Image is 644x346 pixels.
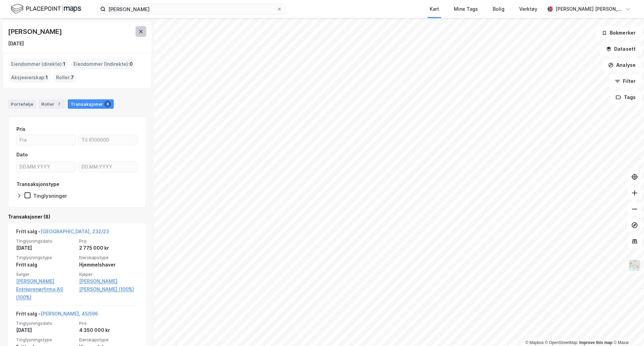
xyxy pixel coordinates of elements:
div: Kontrollprogram for chat [610,314,644,346]
a: OpenStreetMap [545,340,578,345]
a: [PERSON_NAME], 45/596 [41,311,98,316]
input: Søk på adresse, matrikkel, gårdeiere, leietakere eller personer [106,4,277,14]
span: 0 [129,60,133,68]
input: DD.MM.YYYY [79,162,138,172]
span: Tinglysningstype [16,337,75,343]
div: Tinglysninger [33,193,67,199]
button: Bokmerker [596,26,641,40]
div: Roller [39,99,65,109]
div: Fritt salg - [16,228,109,238]
div: [DATE] [8,40,24,48]
input: Til 6100000 [79,135,138,145]
span: Eierskapstype [79,255,138,260]
iframe: Chat Widget [610,314,644,346]
div: [DATE] [16,244,75,252]
a: [PERSON_NAME] [PERSON_NAME] (100%) [79,277,138,293]
span: 7 [71,73,74,82]
div: Fritt salg - [16,310,98,320]
div: Pris [16,125,25,133]
div: 2 775 000 kr [79,244,138,252]
div: Mine Tags [454,5,478,13]
a: [PERSON_NAME] Entreprenørfirma AS (100%) [16,277,75,301]
div: 7 [56,101,62,107]
div: 4 350 000 kr [79,326,138,334]
span: Selger [16,271,75,277]
span: Eierskapstype [79,337,138,343]
a: Improve this map [579,340,612,345]
span: Tinglysningsdato [16,320,75,326]
input: Fra [17,135,75,145]
span: 1 [63,60,65,68]
span: Tinglysningsdato [16,238,75,244]
div: [PERSON_NAME] [PERSON_NAME] [555,5,623,13]
span: 1 [46,73,48,82]
div: Verktøy [519,5,537,13]
img: Z [628,259,641,272]
div: Portefølje [8,99,36,109]
div: Transaksjoner (8) [8,213,146,221]
span: Kjøper [79,271,138,277]
div: Transaksjonstype [16,180,59,188]
span: Pris [79,238,138,244]
button: Tags [610,91,641,104]
input: DD.MM.YYYY [17,162,75,172]
div: [PERSON_NAME] [8,26,63,37]
div: [DATE] [16,326,75,334]
button: Filter [609,75,641,88]
a: Mapbox [525,340,544,345]
div: Bolig [493,5,504,13]
button: Analyse [602,58,641,72]
button: Datasett [600,42,641,56]
span: Tinglysningstype [16,255,75,260]
div: Dato [16,151,28,159]
span: Pris [79,320,138,326]
div: Eiendommer (Indirekte) : [71,59,136,69]
div: 8 [104,101,111,107]
img: logo.f888ab2527a4732fd821a326f86c7f29.svg [11,3,81,15]
div: Transaksjoner [68,99,114,109]
div: Eiendommer (direkte) : [8,59,68,69]
div: Aksjeeierskap : [8,72,51,83]
div: Hjemmelshaver [79,261,138,269]
div: Roller : [53,72,76,83]
a: [GEOGRAPHIC_DATA], 232/23 [41,229,109,234]
div: Kart [430,5,439,13]
div: Fritt salg [16,261,75,269]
